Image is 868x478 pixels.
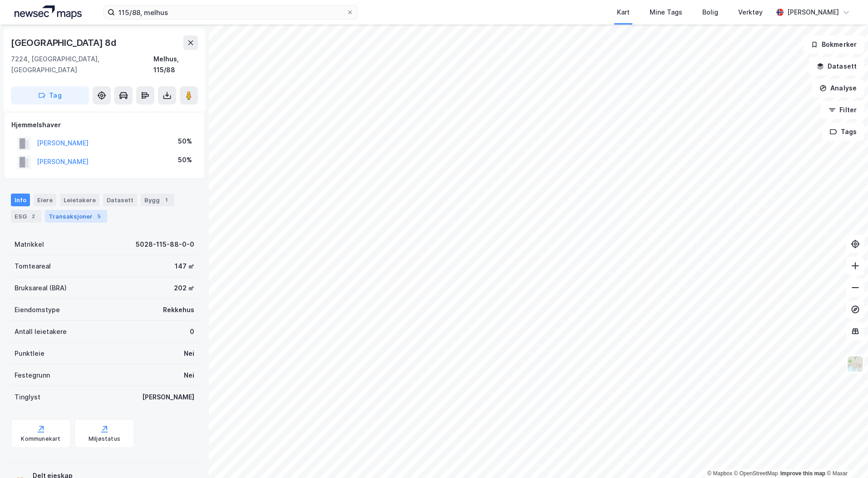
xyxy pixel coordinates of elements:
div: 50% [178,154,192,165]
div: Info [11,194,30,206]
div: Hjemmelshaver [11,119,197,130]
div: Eiendomstype [15,304,60,315]
div: Festegrunn [15,370,50,381]
div: Nei [184,370,194,381]
div: [PERSON_NAME] [142,392,194,403]
a: OpenStreetMap [734,470,778,477]
div: Kommunekart [21,435,60,443]
div: 5028-115-88-0-0 [136,239,194,250]
div: Kontrollprogram for chat [823,434,868,478]
div: Nei [184,348,194,359]
div: 147 ㎡ [175,261,194,272]
a: Mapbox [707,470,732,477]
button: Filter [821,101,864,119]
div: 202 ㎡ [174,283,194,294]
button: Datasett [809,57,864,75]
div: Punktleie [15,348,44,359]
div: 0 [190,326,194,337]
div: Kart [617,7,630,18]
button: Tag [11,86,89,105]
div: Eiere [34,194,56,206]
img: logo.a4113a55bc3d86da70a041830d287a7e.svg [15,5,82,19]
div: 7224, [GEOGRAPHIC_DATA], [GEOGRAPHIC_DATA] [11,54,153,75]
div: 50% [178,136,192,147]
div: Datasett [103,194,137,206]
div: Tinglyst [15,392,40,403]
div: Rekkehus [163,304,194,315]
div: 5 [94,212,104,221]
div: Matrikkel [15,239,44,250]
a: Improve this map [780,470,825,477]
div: Miljøstatus [89,435,120,443]
div: Melhus, 115/88 [153,54,198,75]
div: Mine Tags [650,7,682,18]
div: Bruksareal (BRA) [15,283,67,294]
input: Søk på adresse, matrikkel, gårdeiere, leietakere eller personer [115,5,346,19]
button: Analyse [812,79,864,97]
div: Bygg [141,194,174,206]
div: [PERSON_NAME] [787,7,839,18]
div: Antall leietakere [15,326,67,337]
div: 1 [162,195,171,204]
img: Z [847,355,864,373]
button: Bokmerker [803,35,864,54]
div: ESG [11,210,41,223]
div: 2 [29,212,38,221]
div: Tomteareal [15,261,51,272]
button: Tags [822,123,864,141]
div: [GEOGRAPHIC_DATA] 8d [11,35,118,50]
div: Verktøy [738,7,763,18]
div: Transaksjoner [45,210,107,223]
iframe: Chat Widget [823,434,868,478]
div: Bolig [702,7,718,18]
div: Leietakere [60,194,99,206]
